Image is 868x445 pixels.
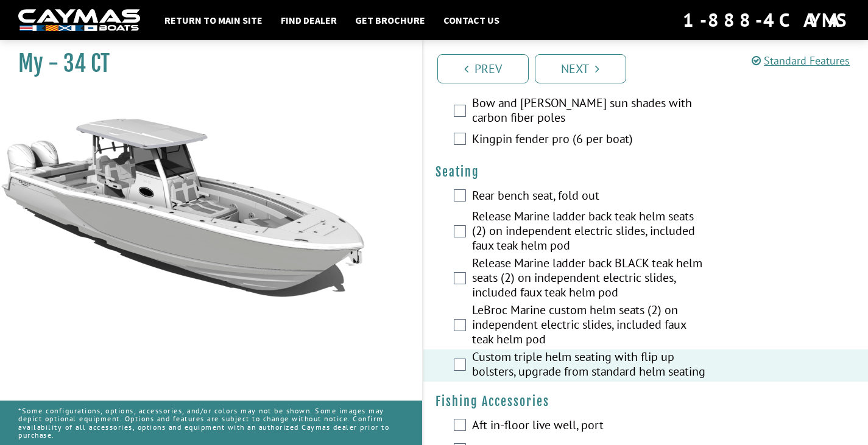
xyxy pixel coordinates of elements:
a: Contact Us [437,12,506,28]
label: Release Marine ladder back teak helm seats (2) on independent electric slides, included faux teak... [472,209,710,256]
label: Release Marine ladder back BLACK teak helm seats (2) on independent electric slides, included fau... [472,256,710,303]
p: *Some configurations, options, accessories, and/or colors may not be shown. Some images may depic... [18,401,404,445]
label: Bow and [PERSON_NAME] sun shades with carbon fiber poles [472,96,710,128]
label: Aft in-floor live well, port [472,418,710,435]
h1: My - 34 CT [18,50,392,77]
a: Standard Features [752,54,850,68]
a: Next [535,54,626,83]
div: 1-888-4CAYMAS [683,7,850,33]
h4: Fishing Accessories [436,394,856,409]
a: Prev [437,54,529,83]
a: Find Dealer [275,12,343,28]
a: Return to main site [158,12,269,28]
h4: Seating [436,164,856,180]
label: Custom triple helm seating with flip up bolsters, upgrade from standard helm seating [472,349,710,382]
label: Kingpin fender pro (6 per boat) [472,131,710,149]
label: Rear bench seat, fold out [472,188,710,206]
a: Get Brochure [349,12,431,28]
img: white-logo-c9c8dbefe5ff5ceceb0f0178aa75bf4bb51f6bca0971e226c86eb53dfe498488.png [18,9,140,32]
label: LeBroc Marine custom helm seats (2) on independent electric slides, included faux teak helm pod [472,303,710,349]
